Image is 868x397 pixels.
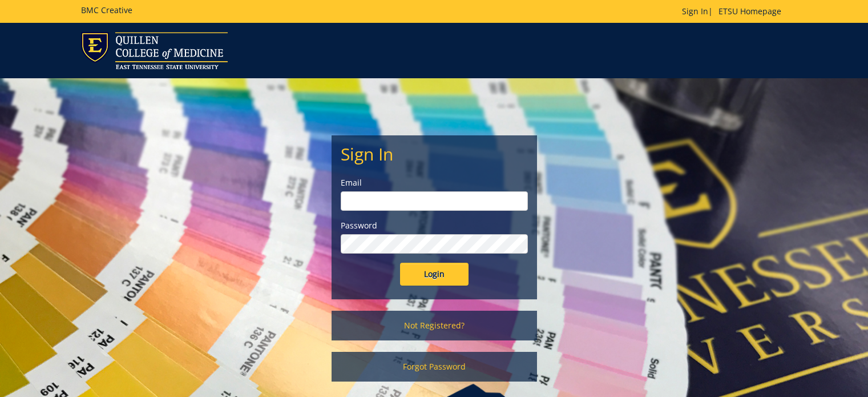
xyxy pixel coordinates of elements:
a: Not Registered? [332,311,537,340]
p: | [682,6,787,17]
h5: BMC Creative [81,6,132,14]
label: Password [341,220,528,231]
input: Login [400,263,469,286]
h2: Sign In [341,145,528,163]
label: Email [341,177,528,189]
a: Forgot Password [332,352,537,382]
img: ETSU logo [81,32,228,69]
a: ETSU Homepage [713,6,787,17]
a: Sign In [682,6,708,17]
